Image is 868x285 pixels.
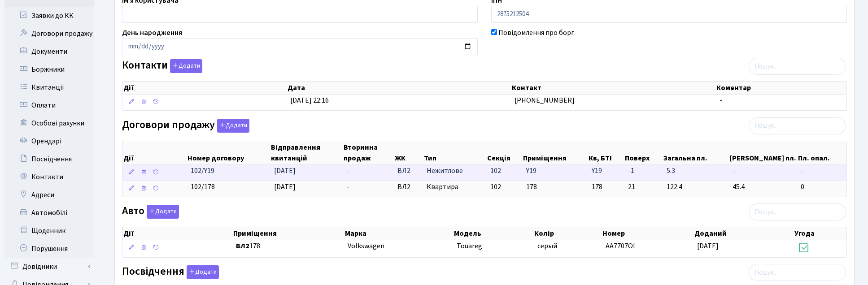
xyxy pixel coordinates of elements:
[423,141,486,164] th: Тип
[397,182,419,192] span: ВЛ2
[144,203,179,219] a: Додати
[122,27,182,38] label: День народження
[588,141,624,164] th: Кв, БТІ
[4,114,94,132] a: Особові рахунки
[526,166,537,176] span: Y19
[797,141,846,164] th: Пл. опал.
[191,166,214,176] span: 102/Y19
[236,241,340,251] span: 178
[624,141,663,164] th: Поверх
[667,166,726,176] span: 5.3
[749,58,846,75] input: Пошук...
[394,141,423,164] th: ЖК
[217,119,249,133] button: Договори продажу
[794,227,846,240] th: Угода
[215,117,249,133] a: Додати
[628,166,659,176] span: -1
[122,119,249,133] label: Договори продажу
[4,132,94,150] a: Орендарі
[628,182,659,192] span: 21
[801,182,843,192] span: 0
[270,141,343,164] th: Відправлення квитанцій
[427,182,483,192] span: Квартира
[184,264,219,280] a: Додати
[453,227,533,240] th: Модель
[667,182,726,192] span: 122.4
[602,227,693,240] th: Номер
[347,166,349,176] span: -
[606,241,635,251] span: AA7707OI
[733,182,794,192] span: 45.4
[427,166,483,176] span: Нежитлове
[715,82,846,94] th: Коментар
[522,141,588,164] th: Приміщення
[4,7,94,25] a: Заявки до КК
[397,166,419,176] span: ВЛ2
[122,82,287,94] th: Дії
[4,96,94,114] a: Оплати
[4,186,94,204] a: Адреси
[290,95,329,105] span: [DATE] 22:16
[4,222,94,240] a: Щоденник
[287,82,511,94] th: Дата
[147,205,179,219] button: Авто
[4,78,94,96] a: Квитанції
[526,182,537,192] span: 178
[498,27,574,38] label: Повідомлення про борг
[344,227,453,240] th: Марка
[4,60,94,78] a: Боржники
[122,227,232,240] th: Дії
[4,204,94,222] a: Автомобілі
[347,182,349,192] span: -
[170,59,202,73] button: Контакти
[733,166,794,176] span: -
[236,241,249,251] b: ВЛ2
[274,182,296,192] span: [DATE]
[274,166,296,176] span: [DATE]
[490,182,501,192] span: 102
[122,205,179,219] label: Авто
[4,150,94,168] a: Посвідчення
[515,95,575,105] span: [PHONE_NUMBER]
[592,182,620,192] span: 178
[187,265,219,279] button: Посвідчення
[663,141,729,164] th: Загальна пл.
[720,95,722,105] span: -
[729,141,797,164] th: [PERSON_NAME] пл.
[749,117,846,134] input: Пошук...
[749,264,846,281] input: Пошук...
[533,227,602,240] th: Колір
[191,182,215,192] span: 102/178
[187,141,270,164] th: Номер договору
[511,82,715,94] th: Контакт
[592,166,620,176] span: Y19
[4,168,94,186] a: Контакти
[694,227,794,240] th: Доданий
[122,141,187,164] th: Дії
[343,141,393,164] th: Вторинна продаж
[697,241,719,251] span: [DATE]
[4,240,94,258] a: Порушення
[232,227,344,240] th: Приміщення
[4,258,94,276] a: Довідники
[486,141,522,164] th: Секція
[490,166,501,176] span: 102
[122,265,219,279] label: Посвідчення
[801,166,843,176] span: -
[168,58,202,73] a: Додати
[749,203,846,220] input: Пошук...
[122,59,202,73] label: Контакти
[537,241,557,251] span: серый
[457,241,482,251] span: Touareg
[348,241,384,251] span: Volkswagen
[4,25,94,43] a: Договори продажу
[4,43,94,60] a: Документи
